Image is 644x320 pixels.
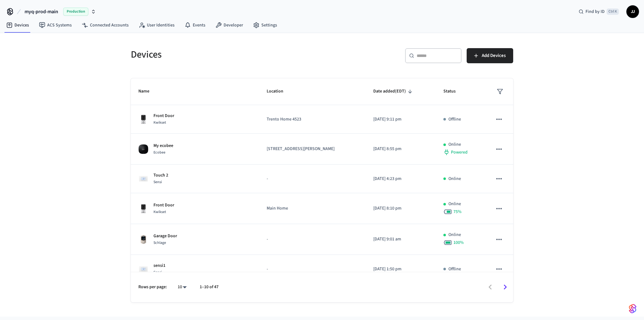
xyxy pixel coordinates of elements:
button: JJ [626,5,639,18]
p: Online [448,176,461,182]
p: Online [448,141,461,148]
a: Settings [248,20,282,31]
p: Trento Home 4523 [267,116,358,123]
p: [STREET_ADDRESS][PERSON_NAME] [267,146,358,152]
span: Kwikset [153,209,166,215]
p: Offline [448,116,461,123]
p: Touch 2 [153,172,168,179]
a: Connected Accounts [77,20,134,31]
div: Find by IDCtrl K [574,6,624,17]
span: Date added(EDT) [373,87,414,96]
span: Ecobee [153,150,165,155]
img: Kwikset Halo Touchscreen Wifi Enabled Smart Lock, Polished Chrome, Front [138,204,148,214]
img: ecobee_lite_3 [138,144,148,154]
img: Sensi Smart Thermostat (White) [138,264,148,274]
p: [DATE] 4:23 pm [373,176,428,182]
button: Add Devices [467,48,513,63]
p: Main Home [267,205,358,212]
p: [DATE] 1:50 pm [373,266,428,272]
a: Events [180,20,210,31]
p: My ecobee [153,143,173,149]
p: Front Door [153,202,174,209]
p: - [267,176,358,182]
span: Sensi [153,270,162,275]
span: Find by ID [586,8,605,15]
a: Developer [210,20,248,31]
a: ACS Systems [34,20,77,31]
p: Rows per page: [138,284,167,290]
p: [DATE] 9:11 pm [373,116,428,123]
span: Location [267,87,291,96]
p: [DATE] 9:01 am [373,236,428,243]
p: sensi1 [153,262,165,269]
span: 75 % [453,209,462,215]
button: Go to next page [498,280,513,295]
span: Schlage [153,240,166,245]
span: Add Devices [482,52,506,60]
span: Production [63,8,88,16]
p: - [267,236,358,243]
span: JJ [627,6,638,17]
p: 1–10 of 47 [200,284,219,290]
a: User Identities [134,20,180,31]
a: Devices [1,20,34,31]
span: Powered [451,149,468,155]
p: [DATE] 8:10 pm [373,205,428,212]
span: myq-prod-main [25,8,58,15]
span: Status [443,87,464,96]
p: Offline [448,266,461,272]
p: Online [448,201,461,207]
p: Garage Door [153,233,177,239]
span: Ctrl K [607,8,619,15]
span: Kwikset [153,120,166,125]
p: - [267,266,358,272]
span: Sensi [153,179,162,185]
h5: Devices [131,48,318,61]
p: Online [448,232,461,238]
p: Front Door [153,113,174,119]
span: 100 % [453,239,464,246]
img: Schlage Sense Smart Deadbolt with Camelot Trim, Front [138,234,148,244]
div: 10 [175,283,190,292]
p: [DATE] 8:55 pm [373,146,428,152]
img: Kwikset Halo Touchscreen Wifi Enabled Smart Lock, Polished Chrome, Front [138,114,148,124]
img: SeamLogoGradient.69752ec5.svg [629,304,636,314]
img: Sensi Smart Thermostat (White) [138,174,148,184]
span: Name [138,87,158,96]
